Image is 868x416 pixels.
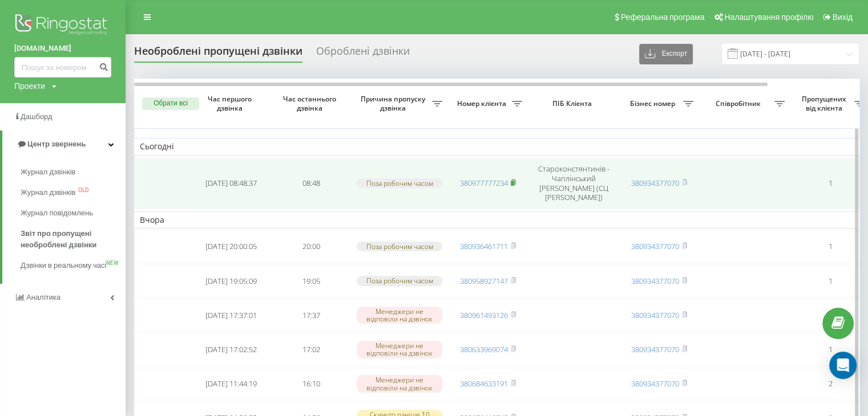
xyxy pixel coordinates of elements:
div: Поза робочим часом [357,242,442,251]
td: [DATE] 11:44:19 [191,368,271,400]
a: 380934377070 [631,276,679,286]
span: Номер клієнта [454,99,512,108]
a: Центр звернень [2,130,126,158]
a: 380977777234 [460,178,508,188]
span: Реферальна програма [621,13,705,22]
td: [DATE] 17:02:52 [191,333,271,365]
div: Необроблені пропущені дзвінки [134,45,302,63]
div: Open Intercom Messenger [829,352,857,379]
span: ПІБ Клієнта [538,99,609,108]
span: Звіт про пропущені необроблені дзвінки [21,228,120,251]
span: Бізнес номер [625,99,683,108]
a: 380934377070 [631,310,679,320]
span: Час першого дзвінка [200,95,262,112]
td: [DATE] 17:37:01 [191,299,271,331]
td: 08:48 [271,158,351,209]
td: Староконстянтинів - Чаплінський [PERSON_NAME] (СЦ [PERSON_NAME]) [528,158,619,209]
a: 380961493126 [460,310,508,320]
a: 380934377070 [631,344,679,354]
a: 380633969074 [460,344,508,354]
a: 380958927147 [460,276,508,286]
a: Журнал повідомлень [21,203,126,223]
td: 16:10 [271,368,351,400]
a: 380934377070 [631,241,679,251]
button: Експорт [639,44,693,64]
a: [DOMAIN_NAME] [14,43,111,54]
td: 17:02 [271,333,351,365]
span: Журнал дзвінків [21,166,75,178]
input: Пошук за номером [14,57,111,78]
a: Журнал дзвінківOLD [21,182,126,203]
div: Менеджери не відповіли на дзвінок [357,307,442,324]
td: [DATE] 08:48:37 [191,158,271,209]
div: Менеджери не відповіли на дзвінок [357,375,442,392]
span: Причина пропуску дзвінка [357,95,432,112]
a: 380936461711 [460,241,508,251]
span: Дзвінки в реальному часі [21,260,106,271]
td: [DATE] 19:05:09 [191,265,271,297]
span: Вихід [833,13,853,22]
span: Дашборд [21,112,53,121]
td: 20:00 [271,231,351,263]
button: Обрати всі [142,97,199,110]
span: Пропущених від клієнта [796,95,854,112]
td: 19:05 [271,265,351,297]
a: Звіт про пропущені необроблені дзвінки [21,223,126,255]
div: Поза робочим часом [357,178,442,188]
img: Ringostat logo [14,11,111,40]
span: Центр звернень [27,140,86,148]
span: Журнал дзвінків [21,187,75,198]
span: Час останнього дзвінка [280,95,342,112]
a: 380934377070 [631,178,679,188]
td: [DATE] 20:00:05 [191,231,271,263]
div: Оброблені дзвінки [316,45,410,63]
div: Поза робочим часом [357,276,442,286]
div: Менеджери не відповіли на дзвінок [357,341,442,358]
span: Налаштування профілю [724,13,813,22]
span: Співробітник [705,99,774,108]
a: 380934377070 [631,378,679,389]
span: Аналiтика [26,293,60,301]
a: Журнал дзвінків [21,162,126,182]
a: Дзвінки в реальному часіNEW [21,255,126,276]
a: 380684633191 [460,378,508,389]
span: Журнал повідомлень [21,207,93,219]
div: Проекти [14,80,45,92]
td: 17:37 [271,299,351,331]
